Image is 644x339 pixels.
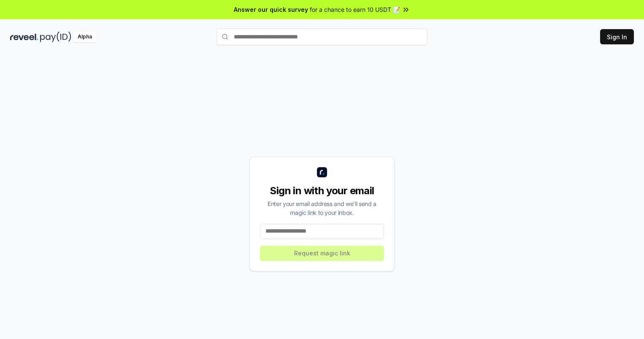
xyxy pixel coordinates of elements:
div: Enter your email address and we’ll send a magic link to your inbox. [260,199,384,217]
button: Sign In [600,29,634,44]
img: reveel_dark [10,32,38,42]
span: for a chance to earn 10 USDT 📝 [310,5,400,14]
div: Sign in with your email [260,184,384,198]
img: logo_small [317,167,327,177]
span: Answer our quick survey [234,5,308,14]
div: Alpha [73,32,97,42]
img: pay_id [40,32,71,42]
